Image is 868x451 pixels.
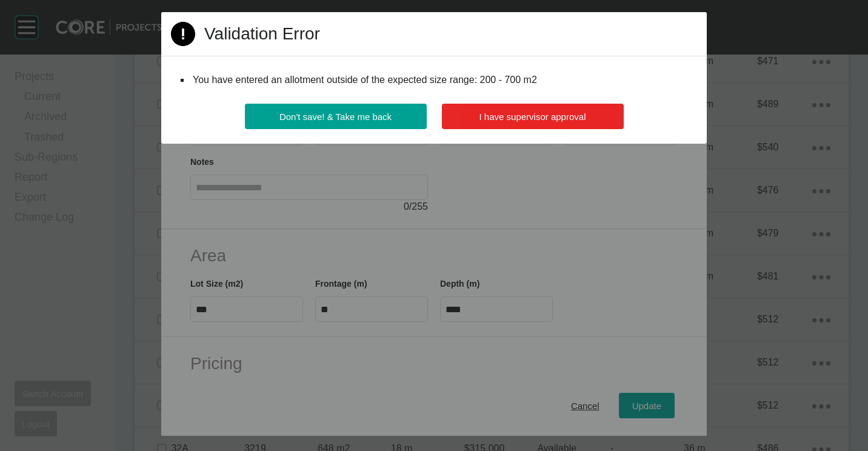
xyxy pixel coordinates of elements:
div: You have entered an allotment outside of the expected size range: 200 - 700 m2 [190,71,678,89]
button: Don't save! & Take me back [245,104,427,129]
span: Don't save! & Take me back [279,112,392,122]
span: I have supervisor approval [479,112,586,122]
button: I have supervisor approval [442,104,624,129]
h2: Validation Error [204,22,320,45]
